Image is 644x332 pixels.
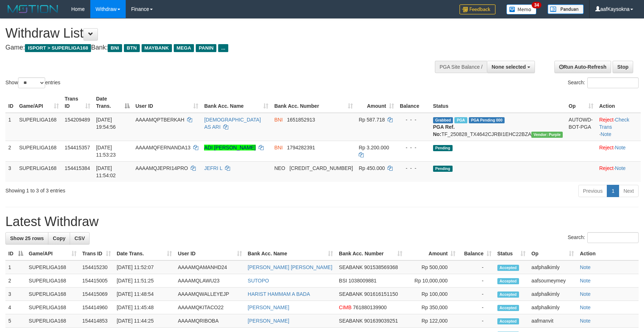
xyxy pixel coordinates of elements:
input: Search: [587,77,639,88]
div: PGA Site Balance / [435,61,487,73]
span: [DATE] 11:54:02 [96,165,116,178]
span: Copy 901616151150 to clipboard [364,291,398,297]
span: Accepted [497,305,519,311]
th: Date Trans.: activate to sort column ascending [114,247,175,260]
span: Grabbed [433,117,453,123]
a: Note [580,291,591,297]
td: [DATE] 11:51:25 [114,274,175,288]
td: SUPERLIGA168 [26,288,79,301]
td: SUPERLIGA168 [16,113,62,141]
span: Accepted [497,291,519,298]
a: Reject [599,117,614,123]
span: 154415357 [65,145,90,150]
th: User ID: activate to sort column ascending [175,247,245,260]
a: SUTOPO [248,278,269,284]
th: Op: activate to sort column ascending [528,247,577,260]
td: Rp 500,000 [405,260,458,274]
span: AAAAMQPTBERKAH [135,117,184,123]
td: 3 [5,288,26,301]
span: Rp 3.200.000 [359,145,389,150]
span: MEGA [174,44,194,52]
td: TF_250828_TX4642CJRBI1EHC22BZA [430,113,566,141]
td: [DATE] 11:48:54 [114,288,175,301]
span: Accepted [497,278,519,284]
h1: Withdraw List [5,26,422,41]
a: Note [580,264,591,270]
td: 1 [5,260,26,274]
a: Note [601,131,611,137]
th: Game/API: activate to sort column ascending [16,92,62,113]
td: Rp 350,000 [405,301,458,314]
div: - - - [400,144,427,151]
td: [DATE] 11:44:25 [114,314,175,328]
img: MOTION_logo.png [5,4,60,14]
span: 154209489 [65,117,90,123]
span: SEABANK [339,291,363,297]
b: PGA Ref. No: [433,124,455,137]
span: Show 25 rows [10,235,44,241]
a: Reject [599,145,614,150]
span: SEABANK [339,264,363,270]
a: Next [619,185,639,197]
a: Note [615,165,626,171]
div: - - - [400,116,427,123]
span: 34 [532,2,541,8]
span: SEABANK [339,318,363,324]
a: Check Trans [599,117,629,130]
span: Copy 1038009881 to clipboard [349,278,377,284]
td: SUPERLIGA168 [16,141,62,161]
td: [DATE] 11:52:07 [114,260,175,274]
th: Status [430,92,566,113]
span: AAAAMQJEPRI14PRO [135,165,188,171]
th: Trans ID: activate to sort column ascending [79,247,114,260]
a: Note [580,278,591,284]
span: Copy [53,235,65,241]
td: · · [596,113,641,141]
td: - [458,314,494,328]
div: Showing 1 to 3 of 3 entries [5,184,263,194]
span: Copy 761880139900 to clipboard [353,305,386,310]
a: [PERSON_NAME] [248,305,289,310]
span: Copy 5859459254537433 to clipboard [289,165,353,171]
a: ADI [PERSON_NAME] [204,145,255,150]
td: · [596,161,641,182]
td: AAAAMQAMANHD24 [175,260,245,274]
td: SUPERLIGA168 [26,314,79,328]
th: Balance [397,92,430,113]
td: aafphalkimly [528,260,577,274]
td: 1 [5,113,16,141]
td: 5 [5,314,26,328]
td: - [458,274,494,288]
span: Rp 587.718 [359,117,385,123]
a: [DEMOGRAPHIC_DATA] AS ARI [204,117,261,130]
td: - [458,301,494,314]
select: Showentries [18,77,45,88]
label: Search: [568,77,639,88]
td: 3 [5,161,16,182]
a: Previous [578,185,607,197]
span: None selected [492,64,526,70]
span: AAAAMQFERNANDA13 [135,145,190,150]
th: Action [596,92,641,113]
span: MAYBANK [142,44,172,52]
span: Copy 1794282391 to clipboard [287,145,315,150]
a: Run Auto-Refresh [554,61,611,73]
a: Note [615,145,626,150]
a: Note [580,305,591,310]
a: HARIST HAMMAM A BADA [248,291,310,297]
span: Pending [433,145,453,151]
td: AAAAMQKITACO22 [175,301,245,314]
td: AAAAMQRIBOBA [175,314,245,328]
th: Action [577,247,639,260]
span: BNI [108,44,122,52]
td: aafphalkimly [528,288,577,301]
span: BNI [274,145,282,150]
img: Button%20Memo.svg [506,4,537,14]
td: 154415230 [79,260,114,274]
td: Rp 122,000 [405,314,458,328]
td: SUPERLIGA168 [16,161,62,182]
th: Bank Acc. Number: activate to sort column ascending [336,247,405,260]
td: 154415005 [79,274,114,288]
td: 2 [5,274,26,288]
th: Bank Acc. Name: activate to sort column ascending [201,92,271,113]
